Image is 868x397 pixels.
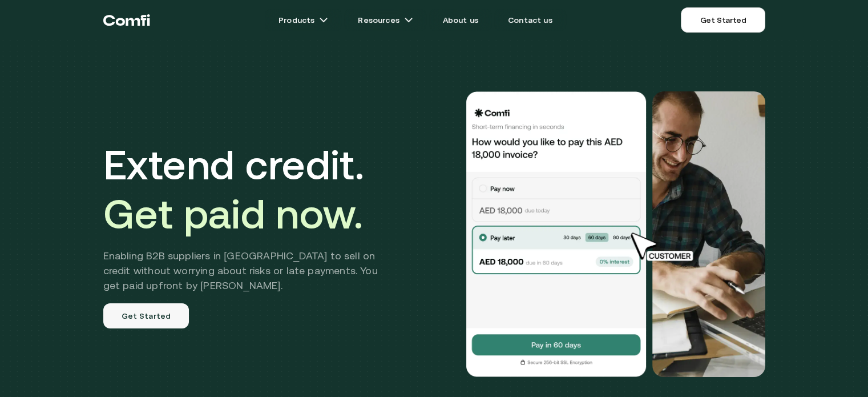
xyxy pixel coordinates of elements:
h2: Enabling B2B suppliers in [GEOGRAPHIC_DATA] to sell on credit without worrying about risks or lat... [103,248,395,293]
a: About us [429,9,492,31]
a: Resourcesarrow icons [344,9,426,31]
img: Would you like to pay this AED 18,000.00 invoice? [652,91,765,377]
img: cursor [623,231,706,263]
img: Would you like to pay this AED 18,000.00 invoice? [465,91,648,377]
img: arrow icons [319,15,328,25]
a: Get Started [681,7,765,33]
h1: Extend credit. [103,140,395,238]
a: Get Started [103,303,189,328]
a: Contact us [494,9,566,31]
span: Get paid now. [103,190,364,237]
a: Return to the top of the Comfi home page [103,3,150,37]
img: arrow icons [404,15,413,25]
a: Productsarrow icons [265,9,342,31]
